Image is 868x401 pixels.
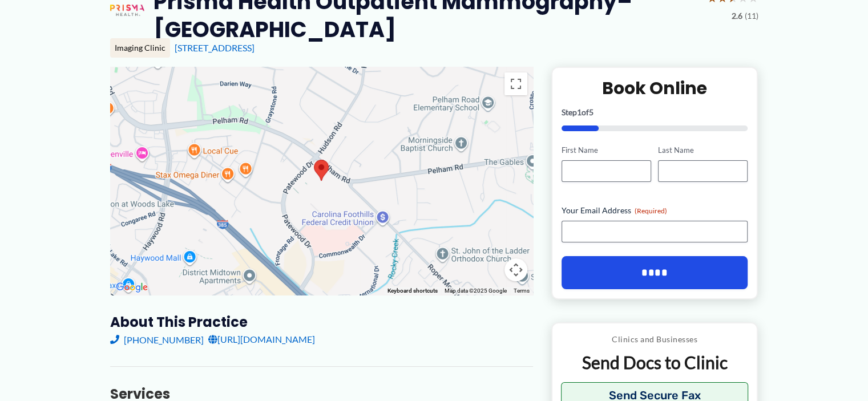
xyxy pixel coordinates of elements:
span: (11) [745,9,758,23]
label: Your Email Address [562,205,748,216]
p: Clinics and Businesses [561,332,749,347]
h2: Book Online [562,77,748,99]
div: Imaging Clinic [110,38,170,58]
a: Terms [514,287,530,294]
span: 5 [589,107,594,117]
label: Last Name [658,145,748,156]
h3: About this practice [110,313,533,331]
span: Map data ©2025 Google [445,287,507,294]
span: (Required) [635,206,667,215]
p: Send Docs to Clinic [561,351,749,374]
a: [PHONE_NUMBER] [110,331,204,348]
p: Step of [562,108,748,116]
button: Keyboard shortcuts [387,287,438,295]
button: Map camera controls [504,258,527,281]
a: [STREET_ADDRESS] [175,42,255,53]
span: 2.6 [732,9,742,23]
button: Toggle fullscreen view [504,72,527,95]
a: Open this area in Google Maps (opens a new window) [113,280,151,295]
a: [URL][DOMAIN_NAME] [208,331,315,348]
label: First Name [562,145,651,156]
img: Google [113,280,151,295]
span: 1 [577,107,582,117]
